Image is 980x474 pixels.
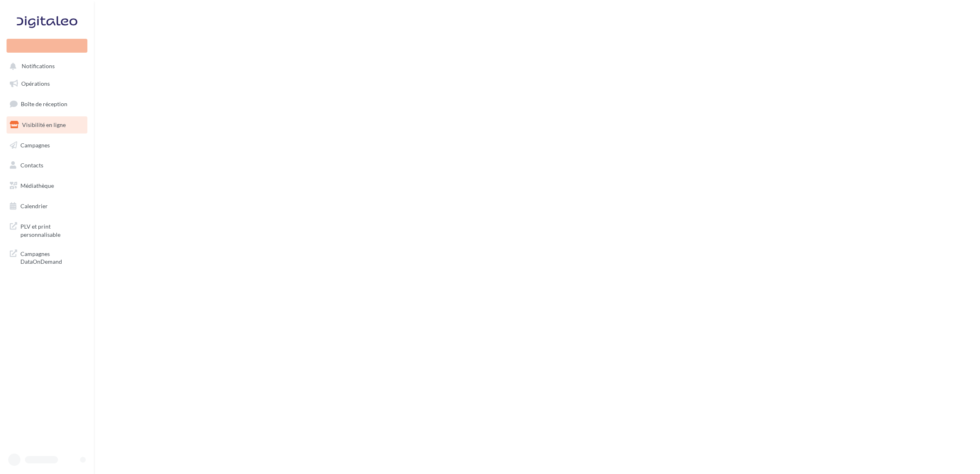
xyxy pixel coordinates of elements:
span: Calendrier [20,203,48,209]
span: Visibilité en ligne [22,121,66,128]
a: Opérations [5,75,89,92]
span: PLV et print personnalisable [20,221,84,238]
a: Médiathèque [5,177,89,194]
span: Campagnes DataOnDemand [20,248,84,266]
a: Boîte de réception [5,95,89,113]
div: Nouvelle campagne [7,39,87,53]
span: Notifications [22,63,55,70]
a: Contacts [5,157,89,174]
span: Opérations [21,80,50,87]
a: Campagnes [5,137,89,154]
span: Médiathèque [20,182,54,189]
a: Visibilité en ligne [5,116,89,134]
span: Contacts [20,162,43,169]
a: Campagnes DataOnDemand [5,245,89,269]
span: Campagnes [20,141,50,148]
a: PLV et print personnalisable [5,218,89,242]
a: Calendrier [5,198,89,215]
span: Boîte de réception [21,100,67,107]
